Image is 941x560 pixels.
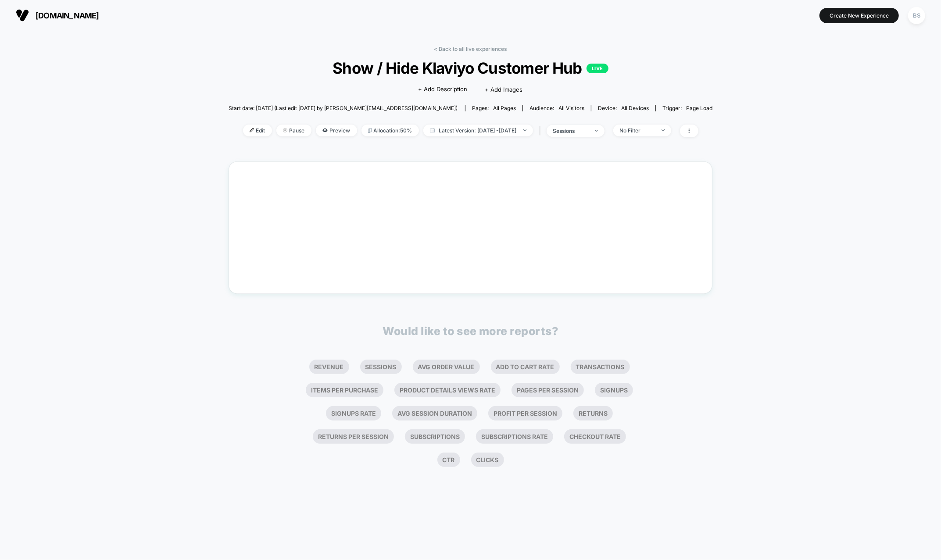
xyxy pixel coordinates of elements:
img: calendar [430,128,435,132]
li: Signups [595,383,633,397]
div: No Filter [620,127,655,134]
button: Create New Experience [819,8,899,23]
img: end [662,129,665,131]
span: All Visitors [558,105,584,111]
li: Product Details Views Rate [394,383,501,397]
span: Pause [276,125,311,136]
li: Ctr [437,453,460,467]
img: Visually logo [16,9,29,22]
img: edit [250,128,254,132]
span: + Add Images [485,86,523,93]
div: sessions [553,128,588,134]
li: Clicks [471,453,504,467]
div: Audience: [530,105,584,111]
li: Sessions [360,360,402,374]
span: Page Load [686,105,712,111]
li: Subscriptions [405,429,465,444]
li: Transactions [571,360,630,374]
img: end [523,129,526,131]
span: | [537,125,547,137]
li: Add To Cart Rate [491,360,560,374]
div: Pages: [472,105,516,111]
span: all pages [493,105,516,111]
li: Pages Per Session [512,383,584,397]
li: Avg Order Value [413,360,480,374]
span: Show / Hide Klaviyo Customer Hub [253,59,688,77]
span: [DOMAIN_NAME] [36,11,99,20]
p: LIVE [587,64,608,73]
span: Start date: [DATE] (Last edit [DATE] by [PERSON_NAME][EMAIL_ADDRESS][DOMAIN_NAME]) [229,105,458,111]
li: Returns Per Session [313,429,394,444]
span: + Add Description [419,85,468,94]
span: Preview [316,125,357,136]
img: rebalance [368,128,372,133]
li: Subscriptions Rate [476,429,553,444]
img: end [283,128,287,132]
li: Avg Session Duration [392,406,477,421]
button: BS [905,7,928,25]
button: [DOMAIN_NAME] [13,8,102,22]
li: Returns [573,406,613,421]
li: Profit Per Session [488,406,562,421]
li: Signups Rate [326,406,381,421]
p: Would like to see more reports? [383,325,558,338]
li: Checkout Rate [564,429,626,444]
li: Revenue [309,360,349,374]
span: Edit [243,125,272,136]
span: Device: [591,105,655,111]
div: BS [908,7,925,24]
a: < Back to all live experiences [434,46,507,52]
div: Trigger: [662,105,712,111]
span: Allocation: 50% [361,125,419,136]
span: Latest Version: [DATE] - [DATE] [423,125,533,136]
img: end [595,130,598,132]
span: all devices [621,105,649,111]
li: Items Per Purchase [306,383,383,397]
